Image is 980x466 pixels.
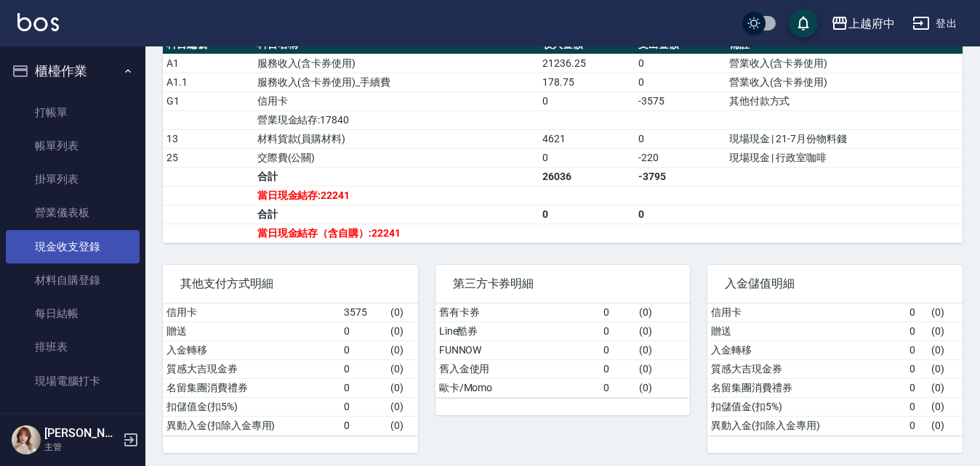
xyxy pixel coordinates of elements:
td: ( 0 ) [387,378,418,397]
td: 0 [539,205,635,224]
a: 營業儀表板 [6,196,140,229]
td: 3575 [340,303,387,322]
h5: [PERSON_NAME] [44,426,119,441]
td: ( 0 ) [928,397,963,416]
td: 0 [340,416,387,435]
button: save [789,9,818,38]
span: 第三方卡券明細 [453,277,673,291]
td: 交際費(公關) [254,148,539,167]
td: 營業收入(含卡券使用) [726,54,963,73]
td: 歐卡/Momo [435,378,601,397]
table: a dense table [707,303,963,436]
td: ( 0 ) [928,416,963,435]
button: 登出 [907,10,963,37]
td: 扣儲值金(扣5%) [707,397,905,416]
td: ( 0 ) [635,322,690,340]
td: 名留集團消費禮券 [163,378,340,397]
td: 服務收入(含卡券使用) [254,54,539,73]
a: 每日結帳 [6,297,140,330]
td: 0 [600,359,635,378]
td: 0 [340,378,387,397]
td: 其他付款方式 [726,91,963,110]
td: 0 [906,416,928,435]
td: ( 0 ) [387,303,418,322]
td: 0 [906,359,928,378]
td: 服務收入(含卡券使用)_手續費 [254,73,539,91]
td: 現場現金 | 21-7月份物料錢 [726,129,963,148]
a: 排班表 [6,330,140,364]
td: 信用卡 [163,303,340,322]
a: 打帳單 [6,96,140,129]
td: 4621 [539,129,635,148]
td: -3575 [635,91,726,110]
td: 贈送 [163,322,340,340]
td: ( 0 ) [928,359,963,378]
td: 贈送 [707,322,905,340]
td: 營業現金結存:17840 [254,110,539,129]
td: 現場現金 | 行政室咖啡 [726,148,963,167]
td: 信用卡 [254,91,539,110]
td: Line酷券 [435,322,601,340]
td: ( 0 ) [635,359,690,378]
td: 26036 [539,167,635,186]
td: 0 [906,378,928,397]
td: -220 [635,148,726,167]
td: ( 0 ) [635,303,690,322]
td: ( 0 ) [387,416,418,435]
span: 入金儲值明細 [725,277,945,291]
td: ( 0 ) [387,397,418,416]
td: ( 0 ) [635,340,690,359]
td: 0 [600,322,635,340]
td: 合計 [254,167,539,186]
td: 0 [600,378,635,397]
td: A1.1 [163,73,254,91]
td: 21236.25 [539,54,635,73]
td: ( 0 ) [387,359,418,378]
img: Person [12,425,41,454]
img: Logo [17,13,59,31]
button: 預約管理 [6,404,140,441]
td: 0 [600,303,635,322]
td: 質感大吉現金券 [707,359,905,378]
td: 合計 [254,205,539,224]
td: 25 [163,148,254,167]
a: 現場電腦打卡 [6,364,140,398]
td: 舊有卡券 [435,303,601,322]
td: 0 [539,148,635,167]
td: 舊入金使用 [435,359,601,378]
td: 0 [635,205,726,224]
button: 櫃檯作業 [6,52,140,90]
td: 入金轉移 [163,340,340,359]
td: 0 [340,397,387,416]
td: ( 0 ) [387,340,418,359]
td: 當日現金結存:22241 [254,186,539,205]
td: 扣儲值金(扣5%) [163,397,340,416]
td: 信用卡 [707,303,905,322]
div: 上越府中 [848,15,895,33]
td: ( 0 ) [928,322,963,340]
td: 營業收入(含卡券使用) [726,73,963,91]
table: a dense table [435,303,691,398]
td: 13 [163,129,254,148]
td: -3795 [635,167,726,186]
td: ( 0 ) [928,303,963,322]
td: 0 [906,340,928,359]
a: 帳單列表 [6,129,140,163]
td: ( 0 ) [928,340,963,359]
td: 異動入金(扣除入金專用) [163,416,340,435]
td: G1 [163,91,254,110]
td: FUNNOW [435,340,601,359]
td: 0 [635,54,726,73]
td: A1 [163,54,254,73]
td: 0 [340,340,387,359]
table: a dense table [163,303,418,436]
td: 0 [906,303,928,322]
table: a dense table [163,36,963,243]
a: 現金收支登錄 [6,230,140,263]
td: 0 [906,397,928,416]
a: 掛單列表 [6,163,140,196]
button: 上越府中 [825,9,901,38]
td: 0 [635,129,726,148]
p: 主管 [44,441,119,454]
td: 異動入金(扣除入金專用) [707,416,905,435]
